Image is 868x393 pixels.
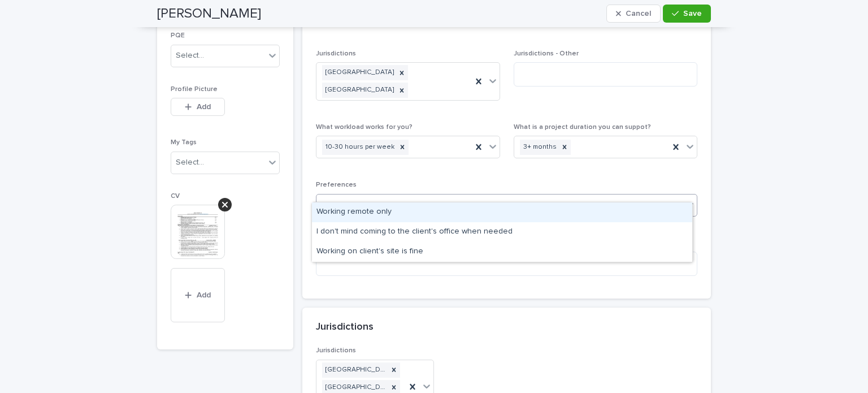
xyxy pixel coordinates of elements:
h2: [PERSON_NAME] [157,6,261,22]
div: Select... [176,157,204,169]
span: Jurisdictions [316,50,356,57]
div: 3+ months [520,140,558,155]
span: PQE [171,32,185,39]
div: I don't mind coming to the client's office when needed [312,222,692,242]
span: CV [171,193,180,200]
button: Add [171,98,225,116]
span: Jurisdictions [316,347,356,354]
div: [GEOGRAPHIC_DATA] [322,362,388,378]
div: Select... [321,199,349,211]
div: Working remote only [312,202,692,222]
div: 10-30 hours per week [322,140,396,155]
span: My Tags [171,139,197,146]
span: What workload works for you? [316,124,413,131]
span: Profile Picture [171,86,218,93]
button: Add [171,268,225,322]
span: Preferences [316,182,357,188]
span: Jurisdictions - Other [514,50,579,57]
button: Cancel [606,5,661,23]
span: Save [683,10,702,18]
div: Select... [176,50,204,62]
span: Add [197,291,211,299]
div: [GEOGRAPHIC_DATA] [322,65,396,80]
div: [GEOGRAPHIC_DATA] [322,83,396,98]
span: Cancel [626,10,651,18]
button: Save [663,5,711,23]
h2: Jurisdictions [316,321,374,334]
span: Add [197,103,211,111]
span: What is a project duration you can suppot? [514,124,651,131]
div: Working on client's site is fine [312,242,692,262]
